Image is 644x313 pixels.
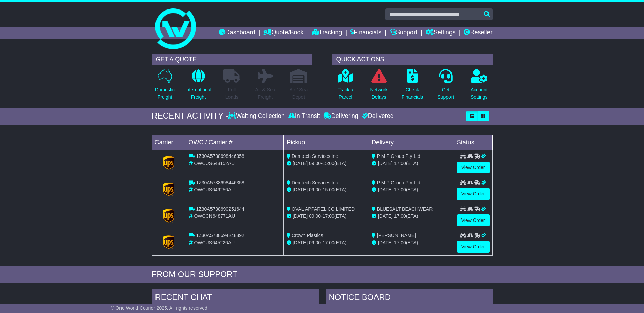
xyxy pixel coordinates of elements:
a: Reseller [464,27,492,39]
a: Track aParcel [337,69,354,104]
td: OWC / Carrier # [186,135,284,150]
span: OWCUS649256AU [194,187,235,192]
span: [DATE] [378,187,393,192]
td: Status [454,135,492,150]
td: Pickup [284,135,369,150]
div: Delivering [322,112,360,120]
span: 15:00 [323,187,334,192]
p: Air / Sea Depot [290,86,308,101]
span: Demtech Services Inc [292,180,338,185]
span: P M P Group Pty Ltd [377,153,420,159]
span: BLUESALT BEACHWEAR [377,206,433,212]
a: Financials [350,27,381,39]
p: Track a Parcel [338,86,353,101]
span: [DATE] [293,161,308,166]
span: [PERSON_NAME] [377,233,416,238]
a: View Order [457,241,490,253]
p: Domestic Freight [155,86,174,101]
span: 1Z30A5738694248892 [196,233,244,238]
div: RECENT CHAT [152,289,319,308]
span: 17:00 [394,187,406,192]
a: View Order [457,162,490,173]
a: Tracking [312,27,342,39]
span: [DATE] [378,240,393,245]
div: In Transit [287,112,322,120]
span: 17:00 [323,213,334,219]
div: Waiting Collection [228,112,286,120]
img: GetCarrierServiceLogo [163,235,174,249]
a: Settings [426,27,456,39]
span: © One World Courier 2025. All rights reserved. [111,305,209,311]
span: 1Z30A5738698446358 [196,180,244,185]
span: 1Z30A5738698446358 [196,153,244,159]
span: 09:00 [309,240,321,245]
span: 17:00 [394,213,406,219]
img: GetCarrierServiceLogo [163,156,174,170]
a: View Order [457,188,490,200]
span: 09:00 [309,161,321,166]
span: OVAL APPAREL CO LIMITED [292,206,355,212]
span: 09:00 [309,213,321,219]
span: [DATE] [293,240,308,245]
div: (ETA) [372,239,451,246]
span: Demtech Services Inc [292,153,338,159]
a: View Order [457,214,490,226]
div: NOTICE BOARD [326,289,493,308]
a: Quote/Book [263,27,303,39]
a: GetSupport [437,69,454,104]
td: Carrier [152,135,186,150]
span: Crown Plastics [292,233,323,238]
a: CheckFinancials [401,69,423,104]
div: - (ETA) [287,186,366,193]
p: International Freight [185,86,211,101]
span: 09:00 [309,187,321,192]
div: - (ETA) [287,213,366,220]
span: 17:00 [323,240,334,245]
p: Full Loads [223,86,240,101]
a: Support [390,27,417,39]
div: GET A QUOTE [152,54,312,65]
p: Get Support [437,86,454,101]
img: GetCarrierServiceLogo [163,183,174,196]
span: 17:00 [394,161,406,166]
span: OWCUS648152AU [194,161,235,166]
a: Dashboard [219,27,255,39]
div: (ETA) [372,186,451,193]
span: OWCCN648771AU [194,213,235,219]
div: FROM OUR SUPPORT [152,270,493,279]
div: - (ETA) [287,160,366,167]
span: OWCUS645226AU [194,240,235,245]
div: - (ETA) [287,239,366,246]
div: RECENT ACTIVITY - [152,111,228,121]
span: P M P Group Pty Ltd [377,180,420,185]
p: Account Settings [471,86,488,101]
span: [DATE] [293,187,308,192]
div: Delivered [360,112,394,120]
span: 17:00 [394,240,406,245]
p: Air & Sea Freight [255,86,275,101]
img: GetCarrierServiceLogo [163,209,174,223]
div: QUICK ACTIONS [332,54,493,65]
span: 1Z30A5738690251644 [196,206,244,212]
a: AccountSettings [470,69,488,104]
span: [DATE] [378,161,393,166]
td: Delivery [369,135,454,150]
a: NetworkDelays [370,69,388,104]
span: [DATE] [378,213,393,219]
p: Network Delays [370,86,387,101]
a: InternationalFreight [185,69,212,104]
span: [DATE] [293,213,308,219]
div: (ETA) [372,160,451,167]
p: Check Financials [402,86,423,101]
div: (ETA) [372,213,451,220]
span: 15:00 [323,161,334,166]
a: DomesticFreight [154,69,175,104]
